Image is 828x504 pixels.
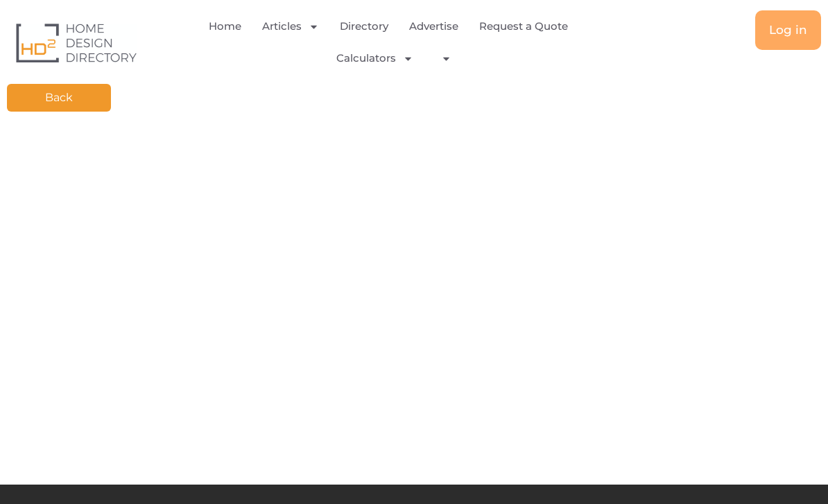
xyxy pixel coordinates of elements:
a: Request a Quote [479,10,568,42]
a: Back [7,84,111,112]
a: Directory [340,10,388,42]
a: Advertise [409,10,458,42]
a: Articles [262,10,319,42]
a: Home [209,10,241,42]
span: Log in [769,24,807,36]
a: Calculators [336,42,413,74]
a: Log in [755,10,821,50]
nav: Menu [170,10,618,74]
